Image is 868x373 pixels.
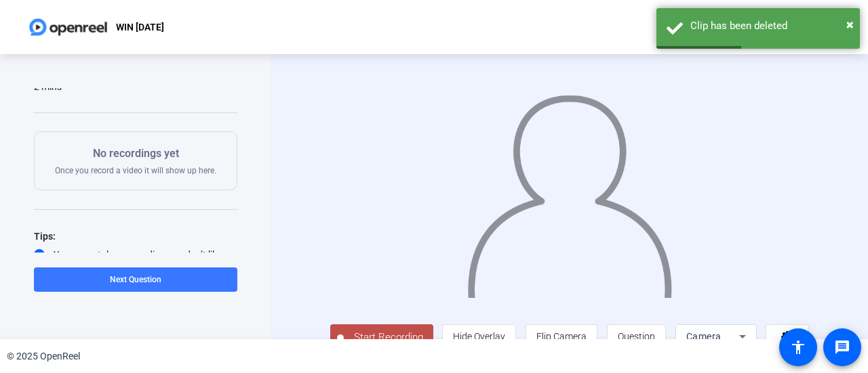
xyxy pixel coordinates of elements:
button: Next Question [34,267,237,292]
div: Once you record a video it will show up here. [55,146,216,176]
button: Hide Overlay [442,324,516,349]
div: You can retake a recording you don’t like [34,248,237,261]
button: Close [846,14,854,35]
span: Start Recording [344,330,433,345]
mat-icon: message [834,339,850,355]
button: Start Recording [330,324,433,351]
img: overlay [466,83,673,298]
span: Hide Overlay [453,331,505,342]
img: OpenReel logo [27,14,109,41]
span: Flip Camera [536,331,587,342]
span: Camera [686,331,722,342]
span: × [846,16,854,32]
p: No recordings yet [55,146,216,162]
p: WIN [DATE] [116,19,164,35]
span: Next Question [110,275,161,284]
div: Clip has been deleted [690,18,850,34]
button: Flip Camera [526,324,597,349]
div: © 2025 OpenReel [7,349,80,364]
button: Question [607,324,666,349]
div: Tips: [34,228,237,244]
mat-icon: accessibility [790,339,806,355]
span: Question [618,331,655,342]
